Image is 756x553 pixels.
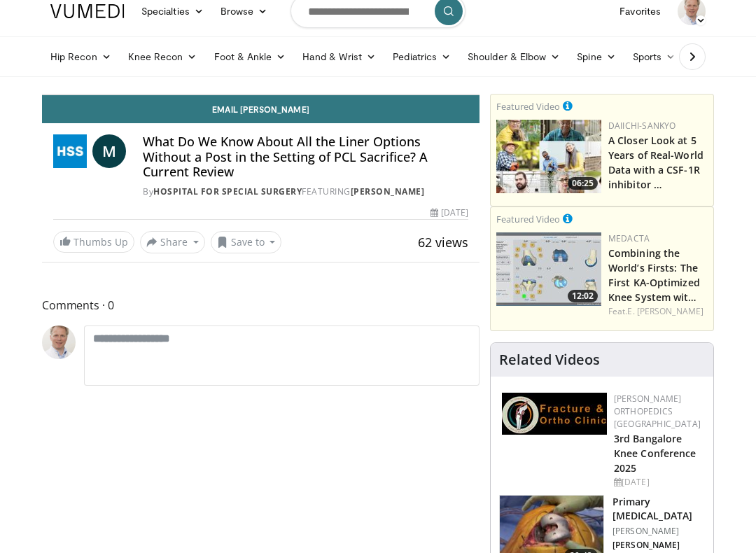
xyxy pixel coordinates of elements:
img: VuMedi Logo [50,4,125,18]
div: [DATE] [614,476,702,489]
small: Featured Video [496,213,560,225]
a: Shoulder & Elbow [459,43,568,71]
h3: Primary [MEDICAL_DATA] [612,495,705,523]
a: A Closer Look at 5 Years of Real-World Data with a CSF-1R inhibitor … [608,134,703,191]
img: 93c22cae-14d1-47f0-9e4a-a244e824b022.png.150x105_q85_crop-smart_upscale.jpg [496,120,601,193]
a: E. [PERSON_NAME] [627,305,703,317]
a: Pediatrics [384,43,459,71]
a: Sports [624,43,685,71]
span: 12:02 [568,290,598,302]
img: Avatar [42,325,76,359]
span: 06:25 [568,177,598,190]
img: aaf1b7f9-f888-4d9f-a252-3ca059a0bd02.150x105_q85_crop-smart_upscale.jpg [496,232,601,306]
h4: Related Videos [499,351,600,368]
div: [DATE] [430,206,468,219]
p: [PERSON_NAME] [612,526,705,537]
a: Combining the World’s Firsts: The First KA-Optimized Knee System wit… [608,246,700,304]
a: Hospital for Special Surgery [153,185,302,197]
span: Comments 0 [42,296,479,314]
a: 06:25 [496,120,601,193]
a: Knee Recon [120,43,206,71]
a: M [92,134,126,168]
img: 1ab50d05-db0e-42c7-b700-94c6e0976be2.jpeg.150x105_q85_autocrop_double_scale_upscale_version-0.2.jpg [502,393,607,435]
a: 3rd Bangalore Knee Conference 2025 [614,432,696,475]
button: Save to [211,231,282,253]
a: Daiichi-Sankyo [608,120,675,132]
a: [PERSON_NAME] Orthopedics [GEOGRAPHIC_DATA] [614,393,701,430]
a: Email [PERSON_NAME] [42,95,479,123]
a: Hand & Wrist [294,43,384,71]
a: Hip Recon [42,43,120,71]
a: Spine [568,43,624,71]
div: Feat. [608,305,708,318]
a: Thumbs Up [53,231,134,253]
p: [PERSON_NAME] [612,540,705,551]
span: 62 views [418,234,468,251]
div: By FEATURING [143,185,468,198]
img: Hospital for Special Surgery [53,134,87,168]
button: Share [140,231,205,253]
h4: What Do We Know About All the Liner Options Without a Post in the Setting of PCL Sacrifice? A Cur... [143,134,468,180]
a: Foot & Ankle [206,43,295,71]
a: Medacta [608,232,650,244]
a: [PERSON_NAME] [351,185,425,197]
a: 12:02 [496,232,601,306]
small: Featured Video [496,100,560,113]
